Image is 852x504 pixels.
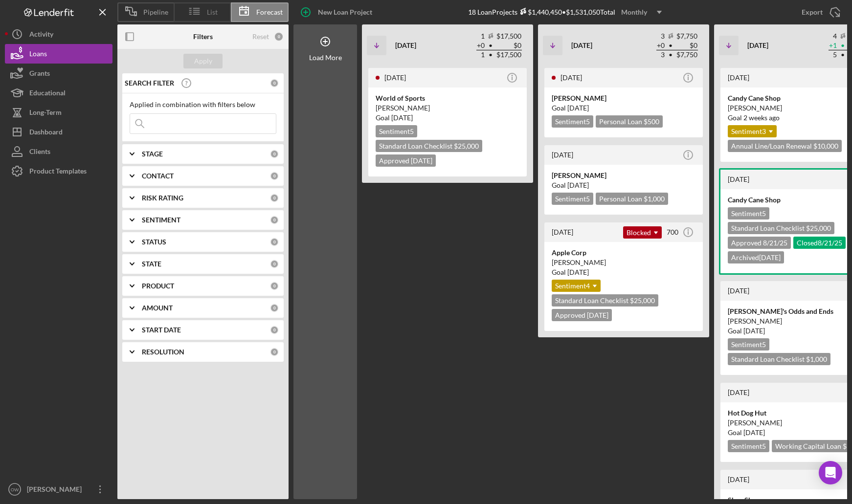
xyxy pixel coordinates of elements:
td: $7,750 [676,50,698,60]
div: Load More [309,54,342,62]
div: [PERSON_NAME] [552,171,695,180]
div: World of Sports [376,93,519,103]
a: [DATE][PERSON_NAME]Goal [DATE]Sentiment5Personal Loan $1,000 [543,144,704,216]
td: + 0 [476,41,485,50]
div: Sentiment 5 [552,115,593,128]
div: 0 [270,304,279,312]
b: STAGE [142,150,163,158]
time: 08/11/2025 [743,428,765,437]
text: OW [11,487,19,492]
div: Export [802,2,823,22]
b: Filters [193,33,213,41]
span: Pipeline [143,8,168,16]
div: Sentiment 5 [552,193,593,205]
div: 0 [270,194,279,202]
b: STATE [142,260,161,268]
td: 4 [829,32,837,41]
time: 2025-05-09 13:45 [728,388,749,396]
time: 2025-07-02 15:40 [728,73,749,82]
button: New Loan Project [293,2,382,22]
b: RESOLUTION [142,348,184,356]
span: Goal [552,104,589,112]
button: Grants [5,64,112,83]
td: 1 [476,50,485,60]
span: $1,000 [806,355,827,363]
div: [PERSON_NAME] [552,93,695,103]
div: Clients [29,142,50,164]
button: Activity [5,24,112,44]
div: 0 [270,260,279,268]
div: [PERSON_NAME] [24,480,88,502]
div: Annual Line/Loan Renewal [728,140,842,152]
div: [PERSON_NAME] [552,258,695,267]
button: Export [792,2,847,22]
span: Goal [728,113,780,122]
div: 0 [270,172,279,180]
div: New Loan Project [318,2,372,22]
div: 0 [270,216,279,224]
button: Long-Term [5,103,112,122]
time: 2025-08-15 17:01 [384,73,406,82]
b: PRODUCT [142,282,174,290]
div: Apply [194,54,212,68]
div: Sentiment 4 [552,280,601,292]
span: • [668,43,673,49]
td: $17,500 [496,50,522,60]
div: Grants [29,64,50,86]
div: Archived [DATE] [728,251,784,263]
div: Sentiment 3 [728,125,777,137]
div: Standard Loan Checklist $25,000 [376,140,482,152]
div: 700 [667,228,678,236]
a: [DATE][PERSON_NAME]Goal [DATE]Sentiment5Personal Loan $500 [543,66,704,139]
time: 07/01/2025 [567,268,589,276]
div: Standard Loan Checklist $25,000 [552,294,658,307]
div: 0 [270,326,279,334]
span: Goal [728,327,765,335]
span: • [668,52,673,58]
time: 2025-08-21 21:03 [552,228,573,236]
b: CONTACT [142,172,174,180]
b: RISK RATING [142,194,183,202]
div: Long-Term [29,103,62,125]
div: Approved 8/21/25 [728,237,791,249]
div: Personal Loan [596,193,668,205]
div: 0 [270,238,279,246]
button: Loans [5,44,112,64]
time: 2025-05-22 18:42 [552,151,573,159]
b: [DATE] [747,41,768,49]
b: SEARCH FILTER [125,79,174,87]
div: 0 [270,282,279,290]
button: Educational [5,83,112,103]
span: • [488,43,493,49]
span: Goal [552,181,589,189]
span: • [840,52,846,58]
td: 3 [656,50,665,60]
div: Dashboard [29,122,63,144]
time: 2025-06-18 19:47 [728,475,749,483]
span: Goal [376,113,413,122]
div: Sentiment 5 [728,207,769,219]
div: Closed 8/21/25 [793,237,846,249]
b: [DATE] [571,41,592,49]
span: $500 [644,117,659,126]
div: Monthly [621,5,647,20]
time: 2025-05-09 14:48 [728,286,749,295]
span: $1,000 [644,195,665,203]
time: 07/29/2025 [567,104,589,112]
td: + 0 [656,41,665,50]
div: Sentiment 5 [728,338,769,351]
span: $10,000 [813,142,838,150]
button: Product Templates [5,161,112,181]
td: 5 [829,50,837,60]
b: AMOUNT [142,304,173,312]
div: Standard Loan Checklist [728,353,830,365]
time: 08/31/2025 [743,113,780,122]
div: 0 [270,348,279,356]
button: Clients [5,142,112,161]
span: Goal [552,268,589,276]
time: 08/11/2025 [743,327,765,335]
div: Loans [29,44,47,66]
